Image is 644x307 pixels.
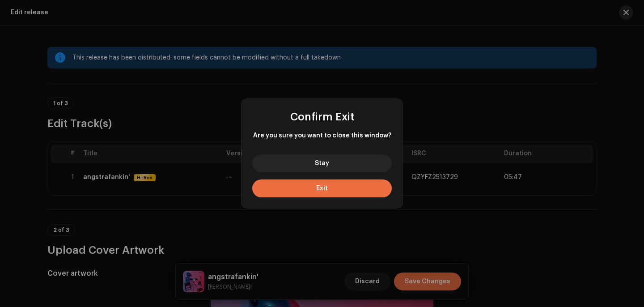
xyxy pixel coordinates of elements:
span: Are you sure you want to close this window? [252,131,392,140]
button: Exit [252,179,392,197]
span: Stay [315,160,329,166]
span: Confirm Exit [290,111,354,122]
button: Stay [252,154,392,172]
span: Exit [316,185,328,192]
